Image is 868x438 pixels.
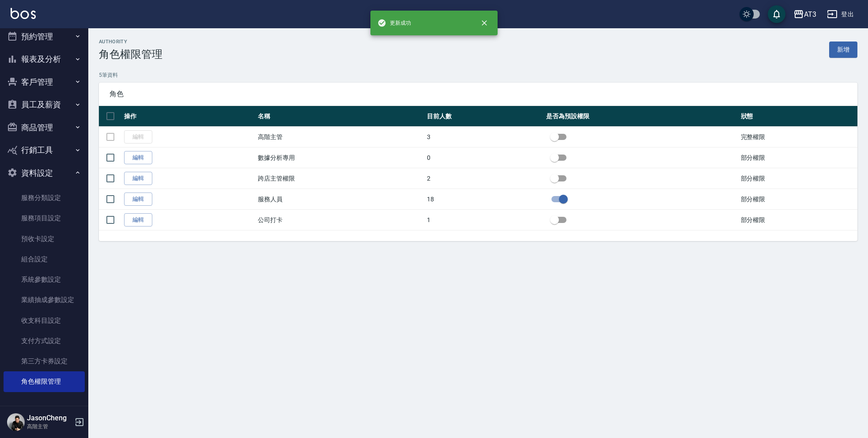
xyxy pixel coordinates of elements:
[124,193,152,206] a: 編輯
[4,139,85,162] button: 行銷工具
[109,90,847,98] span: 角色
[124,213,152,227] a: 編輯
[425,106,543,127] th: 目前人數
[739,147,857,168] td: 部分權限
[804,9,816,20] div: AT3
[790,5,820,23] button: AT3
[4,116,85,139] button: 商品管理
[256,147,425,168] td: 數據分析專用
[4,290,85,310] a: 業績抽成參數設定
[739,168,857,189] td: 部分權限
[4,71,85,94] button: 客戶管理
[99,39,162,45] h2: authority
[829,42,857,58] a: 新增
[256,189,425,210] td: 服務人員
[823,6,857,23] button: 登出
[122,106,256,127] th: 操作
[4,48,85,71] button: 報表及分析
[739,127,857,147] td: 完整權限
[4,208,85,228] a: 服務項目設定
[124,151,152,165] a: 編輯
[425,189,543,210] td: 18
[256,168,425,189] td: 跨店主管權限
[544,106,739,127] th: 是否為預設權限
[4,25,85,48] button: 預約管理
[4,331,85,351] a: 支付方式設定
[4,310,85,331] a: 收支科目設定
[4,162,85,185] button: 資料設定
[4,269,85,290] a: 系統參數設定
[377,19,411,27] span: 更新成功
[256,210,425,230] td: 公司打卡
[11,8,36,19] img: Logo
[425,168,543,189] td: 2
[425,210,543,230] td: 1
[256,106,425,127] th: 名稱
[739,106,857,127] th: 狀態
[124,172,152,185] a: 編輯
[4,371,85,392] a: 角色權限管理
[99,48,162,60] h3: 角色權限管理
[739,189,857,210] td: 部分權限
[7,413,25,431] img: Person
[475,13,494,33] button: close
[425,127,543,147] td: 3
[4,249,85,269] a: 組合設定
[27,414,72,423] h5: JasonCheng
[4,351,85,371] a: 第三方卡券設定
[256,127,425,147] td: 高階主管
[99,71,857,79] p: 5 筆資料
[27,423,72,430] p: 高階主管
[425,147,543,168] td: 0
[739,210,857,230] td: 部分權限
[4,229,85,249] a: 預收卡設定
[4,93,85,116] button: 員工及薪資
[768,5,785,23] button: save
[4,188,85,208] a: 服務分類設定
